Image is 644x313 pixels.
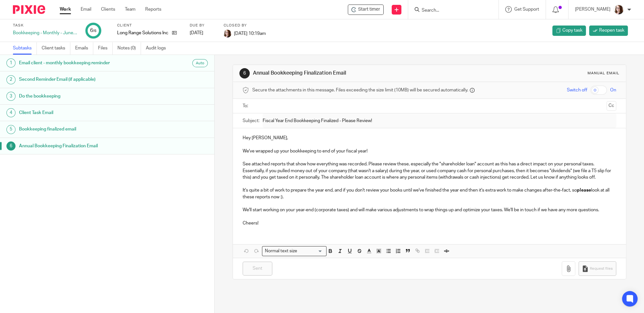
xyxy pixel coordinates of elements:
span: On [610,87,616,93]
input: Sent [243,262,272,276]
a: Reopen task [589,26,628,36]
a: Files [98,42,113,55]
h1: Annual Bookkeeping Finalization Email [19,141,145,151]
small: /6 [93,29,96,33]
button: Request files [579,261,616,276]
a: Reports [145,6,161,13]
div: [DATE] [190,30,216,36]
a: Emails [75,42,93,55]
div: 6 [90,27,96,34]
div: Manual email [588,71,619,76]
div: 3 [6,92,15,101]
span: [DATE] 10:19am [234,31,266,36]
div: 6 [239,68,250,78]
a: Copy task [552,26,586,36]
img: Kelsey%20Website-compressed%20Resized.jpg [224,30,231,37]
div: 5 [6,125,15,134]
p: Long Range Solutions Inc. [117,30,169,36]
span: Start timer [358,6,380,13]
span: Secure the attachments in this message. Files exceeding the size limit (10MB) will be secured aut... [252,87,468,93]
div: 2 [6,75,15,84]
h1: Client Task Email [19,108,145,118]
h1: Second Reminder Email (if applicable) [19,75,145,84]
strong: please [577,188,591,193]
p: It's quite a bit of work to prepare the year end, and if you don't review your books until we've ... [243,187,616,200]
span: Request files [590,266,613,271]
label: Closed by [224,23,266,28]
div: Long Range Solutions Inc. - Bookkeeping - Monthly - June-August [348,5,384,15]
a: Client tasks [42,42,70,55]
span: Reopen task [599,27,624,34]
label: Subject: [243,118,259,124]
div: 1 [6,58,15,68]
a: Clients [101,6,115,13]
p: See attached reports that show how everything was recorded. Please review these, especially the "... [243,161,616,181]
input: Search [421,8,479,14]
h1: Email client - monthly bookkeeping reminder [19,58,145,68]
h1: Annual Bookkeeping Finalization Email [253,70,443,77]
button: Cc [607,101,616,111]
a: Subtasks [13,42,37,55]
div: 6 [6,141,15,151]
label: Client [117,23,182,28]
div: Bookkeeping - Monthly - June-August [13,30,77,36]
img: Pixie [13,5,45,14]
p: Hey [PERSON_NAME], [243,135,616,141]
span: Get Support [514,7,539,12]
p: [PERSON_NAME] [575,6,610,13]
span: Copy task [562,27,582,34]
div: Search for option [262,246,327,256]
a: Audit logs [146,42,171,55]
label: Task [13,23,77,28]
div: 4 [6,108,15,117]
input: Search for option [299,248,323,255]
span: Normal text size [264,248,299,255]
a: Team [125,6,136,13]
h1: Do the bookkeeping [19,91,145,101]
label: Due by [190,23,216,28]
img: Kelsey%20Website-compressed%20Resized.jpg [614,5,624,15]
p: We've wrapped up your bookkeeping to end of your fiscal year! [243,148,616,154]
p: We'll start working on your year-end (corporate taxes) and will make various adjustments to wrap ... [243,207,616,213]
label: To: [243,103,250,109]
a: Work [60,6,71,13]
a: Notes (0) [117,42,141,55]
p: Cheers! [243,213,616,226]
a: Email [81,6,91,13]
h1: Bookkeeping finalized email [19,124,145,134]
span: Switch off [567,87,587,93]
div: Auto [192,59,208,67]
